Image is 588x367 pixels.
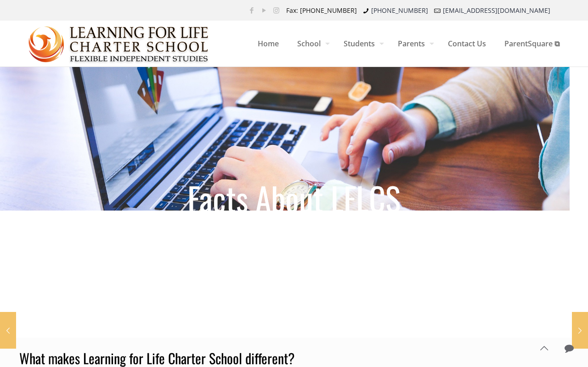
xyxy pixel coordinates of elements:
span: ParentSquare ⧉ [495,30,569,57]
a: Learning for Life Charter School [28,21,209,67]
span: Students [334,30,389,57]
a: School [288,21,334,67]
a: Students [334,21,389,67]
h1: Facts About LFLCS [59,182,529,214]
span: Home [249,30,288,57]
a: YouTube icon [259,6,269,15]
a: Home [249,21,288,67]
a: [PHONE_NUMBER] [371,6,428,15]
i: phone [362,6,371,15]
a: Contact Us [439,21,495,67]
a: ParentSquare ⧉ [495,21,569,67]
a: Back to top icon [534,339,554,358]
a: [EMAIL_ADDRESS][DOMAIN_NAME] [443,6,550,15]
i: mail [433,6,442,15]
i: scroll down icon [283,300,307,324]
span: Parents [389,30,439,57]
a: Instagram icon [271,6,281,15]
img: Facts About LFLCS [28,21,209,67]
span: Contact Us [439,30,495,57]
a: Parents [389,21,439,67]
span: School [288,30,334,57]
a: Facebook icon [247,6,256,15]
